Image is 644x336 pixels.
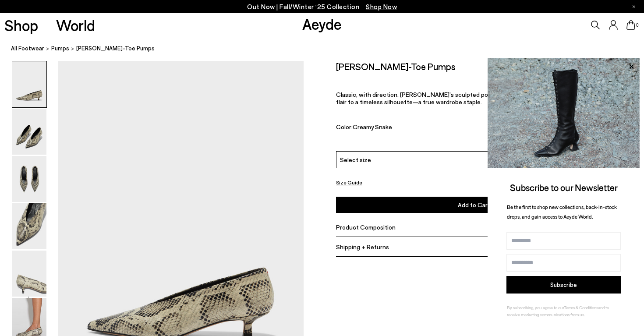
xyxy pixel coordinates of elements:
span: Product Composition [336,223,396,231]
span: [PERSON_NAME]-Toe Pumps [76,44,155,53]
img: Clara Pointed-Toe Pumps - Image 3 [12,156,46,202]
span: Navigate to /collections/new-in [366,3,397,11]
span: By subscribing, you agree to our [507,305,564,310]
span: Be the first to shop new collections, back-in-stock drops, and gain access to Aeyde World. [507,204,617,220]
span: pumps [51,45,69,52]
a: All Footwear [11,44,44,53]
p: Classic, with direction. [PERSON_NAME]’s sculpted pointed toe and chic kitten heel lend modern fl... [336,91,612,106]
a: Terms & Conditions [564,305,598,310]
button: Size Guide [336,177,362,188]
a: Aeyde [302,14,342,33]
img: Clara Pointed-Toe Pumps - Image 2 [12,109,46,155]
a: Shop [4,18,38,33]
button: Add to Cart [336,197,612,213]
img: Clara Pointed-Toe Pumps - Image 5 [12,251,46,297]
a: World [56,18,95,33]
span: Shipping + Returns [336,243,389,251]
span: Subscribe to our Newsletter [510,182,618,193]
span: Creamy Snake [353,123,392,131]
a: pumps [51,44,69,53]
span: Add to Cart [458,201,490,209]
img: Clara Pointed-Toe Pumps - Image 1 [12,61,46,107]
div: Color: [336,123,517,133]
span: 0 [635,23,640,28]
span: Select size [340,155,371,164]
nav: breadcrumb [11,37,644,61]
p: Out Now | Fall/Winter ‘25 Collection [247,1,397,12]
img: 2a6287a1333c9a56320fd6e7b3c4a9a9.jpg [488,58,640,168]
button: Subscribe [506,276,621,294]
a: 0 [626,20,635,30]
img: Clara Pointed-Toe Pumps - Image 4 [12,203,46,249]
h2: [PERSON_NAME]-Toe Pumps [336,61,456,72]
